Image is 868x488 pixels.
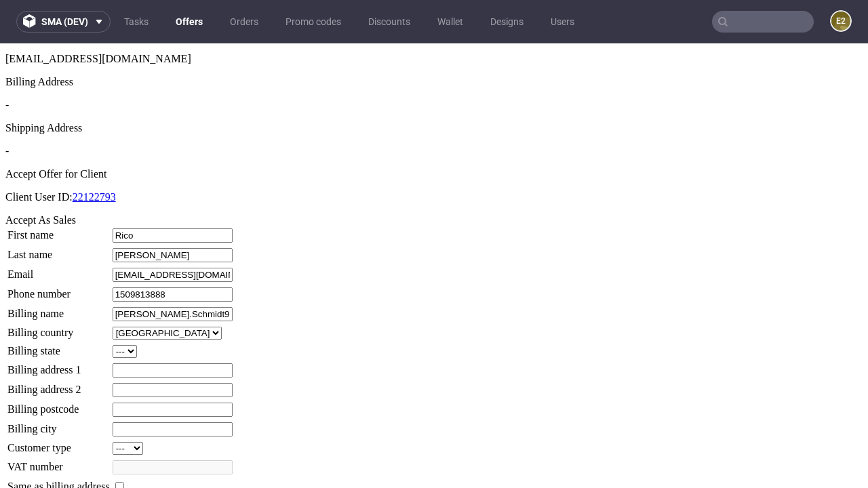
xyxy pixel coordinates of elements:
a: 22122793 [73,148,116,159]
td: First name [7,184,111,200]
td: Billing postcode [7,359,111,374]
a: Users [542,11,583,33]
span: [EMAIL_ADDRESS][DOMAIN_NAME] [5,9,191,21]
a: Offers [167,11,211,33]
a: Designs [482,11,532,33]
td: VAT number [7,416,111,432]
span: - [5,102,9,113]
a: Orders [222,11,267,33]
td: Same as billing address [7,436,111,451]
a: Tasks [116,11,157,33]
td: Email [7,224,111,239]
span: - [5,56,9,67]
span: sma (dev) [41,17,88,26]
figcaption: e2 [831,12,850,30]
div: Accept As Sales [5,171,863,183]
td: Billing name [7,263,111,279]
td: Last name [7,204,111,220]
td: Billing country [7,283,111,297]
a: Wallet [429,11,471,33]
button: sma (dev) [16,11,111,33]
p: Client User ID: [5,148,863,160]
td: Phone number [7,243,111,259]
div: Billing Address [5,33,863,45]
div: Accept Offer for Client [5,125,863,137]
td: Billing address 2 [7,339,111,354]
a: Promo codes [277,11,349,33]
td: Billing state [7,301,111,315]
td: Customer type [7,398,111,412]
td: Billing city [7,378,111,394]
a: Discounts [360,11,418,33]
div: Shipping Address [5,79,863,91]
td: Billing address 1 [7,319,111,335]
